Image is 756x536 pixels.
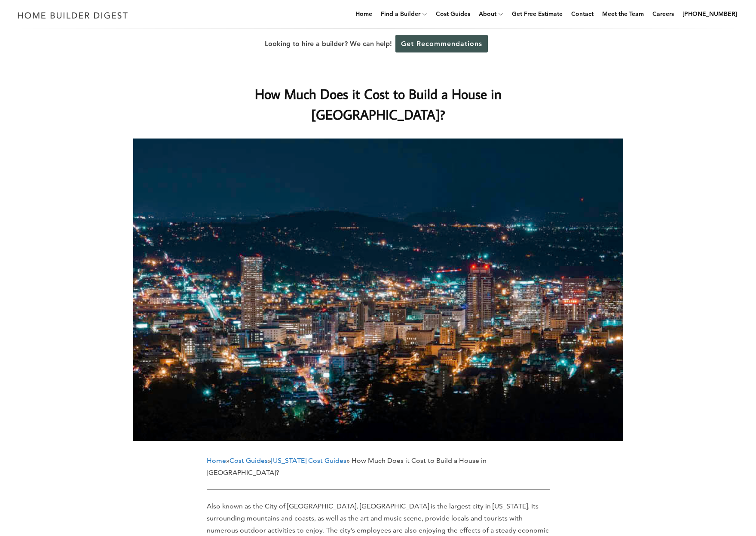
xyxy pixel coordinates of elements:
h1: How Much Does it Cost to Build a House in [GEOGRAPHIC_DATA]? [207,83,550,125]
a: Get Recommendations [395,35,488,52]
p: » » » How Much Does it Cost to Build a House in [GEOGRAPHIC_DATA]? [207,455,550,479]
a: Cost Guides [230,456,268,465]
a: Home [207,456,226,465]
a: [US_STATE] Cost Guides [271,456,346,465]
img: Home Builder Digest [14,7,132,24]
